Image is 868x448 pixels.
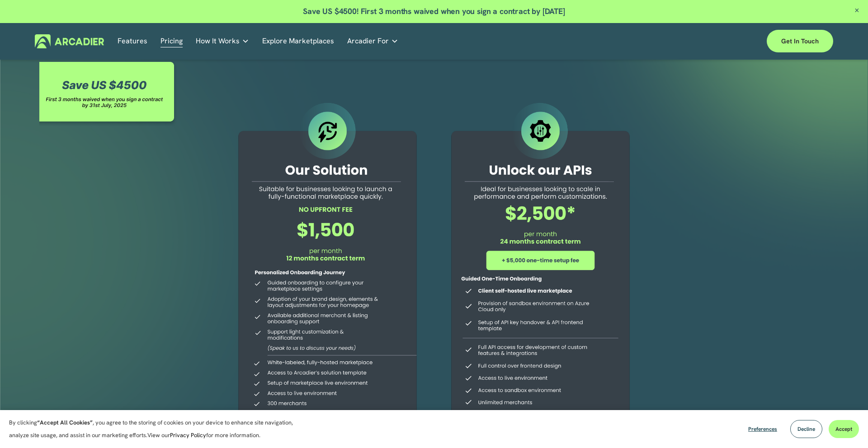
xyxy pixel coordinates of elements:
[196,34,249,48] a: folder dropdown
[170,431,206,439] a: Privacy Policy
[118,34,147,48] a: Features
[829,420,859,438] button: Accept
[35,34,104,48] img: Arcadier
[790,420,822,438] button: Decline
[797,425,815,433] span: Decline
[741,420,784,438] button: Preferences
[347,34,398,48] a: folder dropdown
[347,35,389,47] span: Arcadier For
[196,35,240,47] span: How It Works
[748,425,777,433] span: Preferences
[262,34,334,48] a: Explore Marketplaces
[37,419,93,426] strong: “Accept All Cookies”
[835,425,852,433] span: Accept
[160,34,183,48] a: Pricing
[9,416,303,442] p: By clicking , you agree to the storing of cookies on your device to enhance site navigation, anal...
[767,30,833,52] a: Get in touch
